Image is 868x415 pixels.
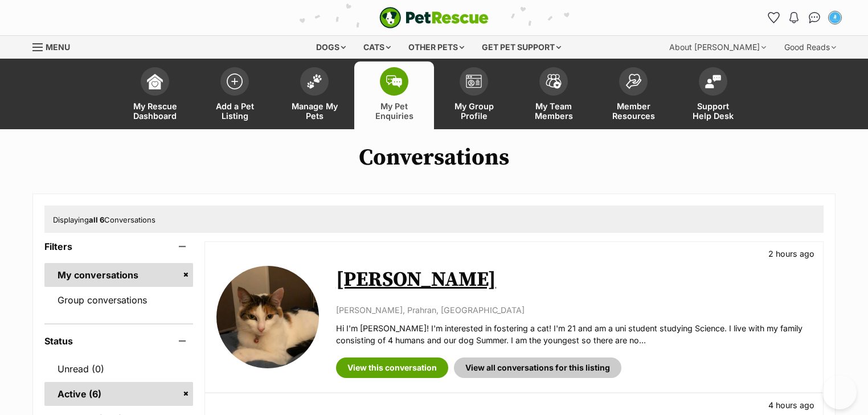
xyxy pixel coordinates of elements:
[44,263,193,287] a: My conversations
[195,61,275,129] a: Add a Pet Listing
[336,267,496,293] a: [PERSON_NAME]
[379,7,489,28] img: logo-e224e6f780fb5917bec1dbf3a21bbac754714ae5b6737aabdf751b685950b380.svg
[764,9,783,27] a: Favourites
[608,101,659,121] span: Member Resources
[354,61,434,129] a: My Pet Enquiries
[764,9,844,27] ul: Account quick links
[308,36,354,59] div: Dogs
[379,7,489,28] a: PetRescue
[829,12,841,23] img: Daniel Lewis profile pic
[306,74,322,89] img: manage-my-pets-icon-02211641906a0b7f246fdf0571729dbe1e7629f14944591b6c1af311fb30b64b.svg
[355,36,399,59] div: Cats
[809,12,821,23] img: chat-41dd97257d64d25036548639549fe6c8038ab92f7586957e7f3b1b290dea8141.svg
[46,42,70,52] span: Menu
[32,36,78,56] a: Menu
[336,304,812,316] p: [PERSON_NAME], Prahran, [GEOGRAPHIC_DATA]
[44,241,193,252] header: Filters
[434,61,514,129] a: My Group Profile
[400,36,472,59] div: Other pets
[474,36,569,59] div: Get pet support
[528,101,579,121] span: My Team Members
[227,73,243,89] img: add-pet-listing-icon-0afa8454b4691262ce3f59096e99ab1cd57d4a30225e0717b998d2c9b9846f56.svg
[454,358,621,378] a: View all conversations for this listing
[336,322,812,347] p: Hi I'm [PERSON_NAME]! I'm interested in fostering a cat! I'm 21 and am a uni student studying Sci...
[687,101,739,121] span: Support Help Desk
[53,215,155,224] span: Displaying Conversations
[625,73,641,89] img: member-resources-icon-8e73f808a243e03378d46382f2149f9095a855e16c252ad45f914b54edf8863c.svg
[768,399,814,411] p: 4 hours ago
[705,75,721,88] img: help-desk-icon-fdf02630f3aa405de69fd3d07c3f3aa587a6932b1a1747fa1d2bba05be0121f9.svg
[776,36,844,59] div: Good Reads
[448,101,499,121] span: My Group Profile
[785,9,803,27] button: Notifications
[826,9,844,27] button: My account
[546,74,562,89] img: team-members-icon-5396bd8760b3fe7c0b43da4ab00e1e3bb1a5d9ba89233759b79545d2d3fc5d0d.svg
[289,101,340,121] span: Manage My Pets
[44,288,193,312] a: Group conversations
[89,215,104,224] strong: all 6
[805,9,824,27] a: Conversations
[369,101,420,121] span: My Pet Enquiries
[209,101,260,121] span: Add a Pet Listing
[514,61,593,129] a: My Team Members
[115,61,195,129] a: My Rescue Dashboard
[129,101,181,121] span: My Rescue Dashboard
[822,375,857,409] iframe: Help Scout Beacon - Open
[147,73,163,89] img: dashboard-icon-eb2f2d2d3e046f16d808141f083e7271f6b2e854fb5c12c21221c1fb7104beca.svg
[336,358,448,378] a: View this conversation
[661,36,774,59] div: About [PERSON_NAME]
[789,12,799,23] img: notifications-46538b983faf8c2785f20acdc204bb7945ddae34d4c08c2a6579f10ce5e182be.svg
[44,382,193,406] a: Active (6)
[386,75,402,88] img: pet-enquiries-icon-7e3ad2cf08bfb03b45e93fb7055b45f3efa6380592205ae92323e6603595dc1f.svg
[768,248,814,260] p: 2 hours ago
[673,61,753,129] a: Support Help Desk
[216,266,319,368] img: Queen Mary
[593,61,673,129] a: Member Resources
[466,75,482,88] img: group-profile-icon-3fa3cf56718a62981997c0bc7e787c4b2cf8bcc04b72c1350f741eb67cf2f40e.svg
[44,357,193,381] a: Unread (0)
[44,336,193,346] header: Status
[275,61,354,129] a: Manage My Pets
